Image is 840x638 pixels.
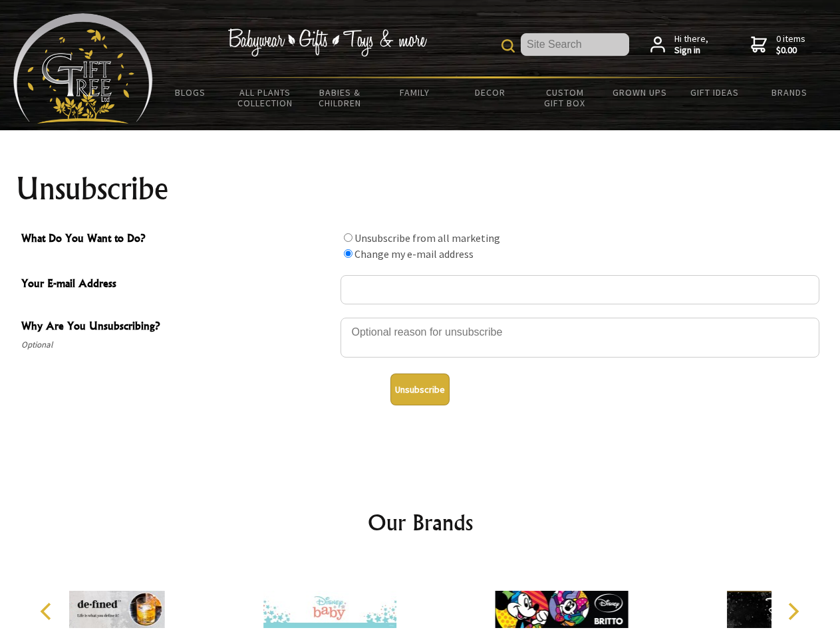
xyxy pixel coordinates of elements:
img: Babywear - Gifts - Toys & more [227,29,427,56]
span: Why Are You Unsubscribing? [21,318,334,337]
h2: Our Brands [27,506,814,538]
input: Your E-mail Address [341,275,819,304]
img: product search [501,39,515,53]
button: Next [778,597,807,626]
a: Grown Ups [602,78,677,106]
input: What Do You Want to Do? [344,249,352,258]
input: What Do You Want to Do? [344,233,352,242]
strong: $0.00 [776,45,805,56]
span: What Do You Want to Do? [21,230,334,249]
a: 0 items$0.00 [751,33,805,56]
button: Previous [33,597,63,626]
a: Custom Gift Box [527,78,603,117]
a: Hi there,Sign in [650,33,708,56]
span: Your E-mail Address [21,275,334,294]
label: Change my e-mail address [354,247,474,261]
span: 0 items [776,33,805,56]
label: Unsubscribe from all marketing [354,231,500,245]
textarea: Why Are You Unsubscribing? [341,318,819,358]
a: Decor [452,78,527,106]
a: Brands [752,78,827,106]
span: Optional [21,337,334,353]
span: Hi there, [674,33,708,56]
a: BLOGS [153,78,228,106]
img: Babyware - Gifts - Toys and more... [13,13,153,124]
input: Site Search [521,33,629,56]
button: Unsubscribe [390,373,450,405]
a: Gift Ideas [677,78,752,106]
h1: Unsubscribe [16,173,825,205]
a: All Plants Collection [228,78,303,117]
strong: Sign in [674,45,708,56]
a: Family [378,78,453,106]
a: Babies & Children [303,78,378,117]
